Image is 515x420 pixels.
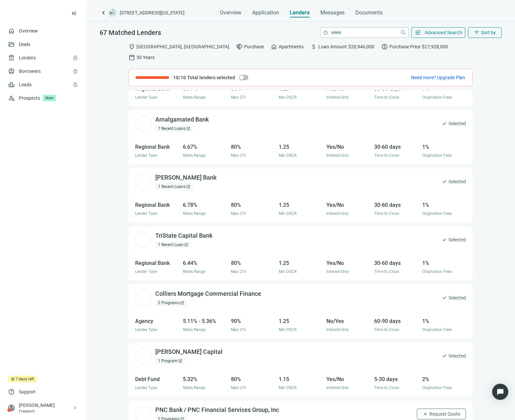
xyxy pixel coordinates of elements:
div: Prospects [19,91,78,105]
button: Need more? Upgrade Plan [411,74,466,81]
div: 80% [231,375,275,383]
span: open_in_new [178,359,182,363]
div: 1 Recent Loan [155,241,191,248]
span: filter_list [474,30,480,36]
a: keyboard_arrow_left [100,9,108,17]
div: 2% [422,375,466,383]
span: check [442,121,447,126]
div: Yes/No [326,143,370,151]
span: Time to Close [374,385,399,390]
span: Support [19,388,36,395]
span: Rates Range [183,327,205,332]
span: attach_money [310,43,317,50]
span: Time to Close [374,211,399,216]
span: lock [73,68,78,74]
div: 5.11% - 5.36% [183,317,227,325]
span: keyboard_arrow_right [73,405,78,411]
span: Rates Range [183,385,205,390]
div: 30-60 days [374,143,418,151]
div: [PERSON_NAME] Capital [155,348,223,356]
div: Purchase Price [381,43,448,50]
div: Debt Fund [135,375,179,383]
span: Min DSCR [279,95,296,100]
span: 30 Years [136,54,155,61]
div: Agency [135,317,179,325]
span: Interest-Only [326,327,349,332]
button: keyboard_double_arrow_left [70,9,78,17]
div: 1% [422,259,466,267]
span: Selected [448,120,466,127]
span: Time to Close [374,269,399,274]
div: 90% [231,317,275,325]
span: Apartments [279,43,304,50]
span: open_in_new [180,301,184,305]
span: Time to Close [374,95,399,100]
div: Regional Bank [135,143,179,151]
button: filter_listSort by [468,27,502,38]
span: Selected [448,352,466,360]
span: [GEOGRAPHIC_DATA], [GEOGRAPHIC_DATA] [136,43,229,50]
span: Interest-Only [326,269,349,274]
div: 1% [422,201,466,209]
span: Application [252,9,279,16]
a: ProspectsNew [19,91,78,105]
div: 1.25 [279,317,322,325]
button: tuneAdvanced Search [411,27,466,38]
span: handshake [236,43,243,50]
div: Freedom [19,409,73,414]
div: 1.25 [279,201,322,209]
div: 80% [231,259,275,267]
div: 80% [231,143,275,151]
span: Selected [448,236,466,243]
span: Max LTV [231,211,246,216]
div: 1 Program [155,358,185,364]
div: Open Intercom Messenger [492,384,508,400]
div: TriState Capital Bank [155,232,212,240]
div: 5.32% [183,375,227,383]
span: Time to Close [374,327,399,332]
div: Loan Amount [310,43,374,50]
span: Sort by [481,30,496,35]
span: help [8,388,15,395]
span: open_in_new [186,127,190,131]
span: 10/10 [173,74,186,81]
div: Amalgamated Bank [155,115,209,124]
span: calendar_today [128,54,135,61]
div: 6.78% [183,201,227,209]
span: 7 [15,376,18,382]
a: Overview [19,28,38,34]
span: days left [18,376,34,382]
div: 6.67% [183,143,227,151]
span: Overview [220,9,241,16]
span: Lender Type [135,385,157,390]
span: Lenders [290,9,310,16]
div: Colliers Mortgage Commercial Finance [155,290,261,298]
span: $27,928,000 [422,43,448,50]
span: Max LTV [231,385,246,390]
div: Yes/No [326,201,370,209]
span: Origination Fees [422,385,452,390]
span: New [43,95,56,101]
span: Lender Type [135,153,157,158]
div: [PERSON_NAME] Bank [155,174,216,182]
span: Lender Type [135,95,157,100]
span: check [442,237,447,242]
span: Min DSCR [279,211,296,216]
span: Lender Type [135,211,157,216]
span: Total lenders selected [187,74,235,81]
span: Interest-Only [326,95,349,100]
span: Origination Fees [422,327,452,332]
span: tune [414,29,421,36]
div: 80% [231,201,275,209]
div: 30-60 days [374,201,418,209]
span: [STREET_ADDRESS][US_STATE] [120,9,185,16]
div: 7 Recent Loans [155,125,193,132]
div: 30-60 days [374,259,418,267]
span: Interest-Only [326,385,349,390]
span: Min DSCR [279,153,296,158]
span: Interest-Only [326,153,349,158]
span: Max LTV [231,153,246,158]
div: [PERSON_NAME] [19,402,73,409]
div: Regional Bank [135,201,179,209]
